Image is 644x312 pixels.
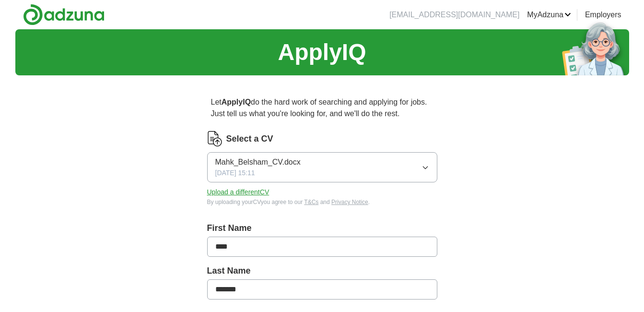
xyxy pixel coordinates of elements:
[389,9,519,21] li: [EMAIL_ADDRESS][DOMAIN_NAME]
[207,152,437,182] button: Mahk_Belsham_CV.docx[DATE] 15:11
[207,198,437,206] div: By uploading your CV you agree to our and .
[222,98,251,106] strong: ApplyIQ
[215,168,255,178] span: [DATE] 15:11
[207,222,437,235] label: First Name
[278,35,366,70] h1: ApplyIQ
[23,4,105,25] img: Adzuna logo
[527,9,571,21] a: MyAdzuna
[207,264,437,277] label: Last Name
[331,199,368,205] a: Privacy Notice
[207,93,437,123] p: Let do the hard work of searching and applying for jobs. Just tell us what you're looking for, an...
[226,132,273,145] label: Select a CV
[207,187,269,197] button: Upload a differentCV
[304,199,318,205] a: T&Cs
[207,131,222,146] img: CV Icon
[585,9,621,21] a: Employers
[215,156,301,168] span: Mahk_Belsham_CV.docx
